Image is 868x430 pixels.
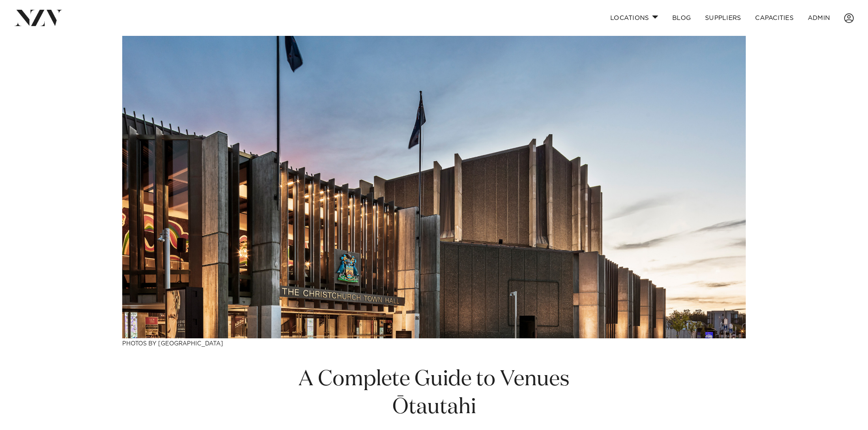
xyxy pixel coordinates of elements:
img: A Complete Guide to Venues Ōtautahi [122,36,746,338]
img: nzv-logo.png [14,10,62,26]
a: Locations [603,8,665,27]
a: Capacities [748,8,801,27]
a: SUPPLIERS [698,8,748,27]
a: BLOG [665,8,698,27]
a: ADMIN [801,8,837,27]
h1: A Complete Guide to Venues Ōtautahi [283,366,585,422]
h3: Photos by [GEOGRAPHIC_DATA] [122,338,746,348]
